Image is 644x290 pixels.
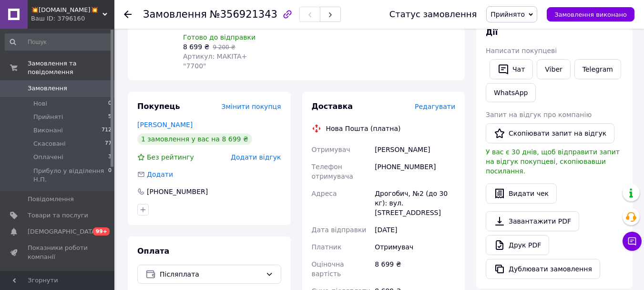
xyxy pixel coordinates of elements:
span: 8 699 ₴ [183,43,209,51]
span: 9 200 ₴ [213,44,235,51]
button: Дублювати замовлення [486,259,600,279]
span: 3 [108,153,112,161]
span: Прийняті [33,113,63,121]
div: 8 699 ₴ [373,256,457,282]
a: Telegram [574,59,621,79]
span: 712 [102,126,112,135]
span: 0 [108,99,112,108]
span: Оплачені [33,153,63,161]
span: Скасовані [33,140,66,148]
input: Пошук [5,33,112,51]
div: Отримувач [373,238,457,256]
span: Повідомлення [28,195,74,204]
a: Друк PDF [486,235,549,255]
a: Завантажити PDF [486,211,579,231]
a: Viber [537,59,570,79]
button: Чат з покупцем [623,232,642,251]
span: Виконані [33,126,63,135]
span: Телефон отримувача [312,163,353,180]
div: [PERSON_NAME] [373,141,457,158]
span: Товари та послуги [28,211,88,220]
span: Післяплата [160,269,262,279]
span: Оплата [137,247,169,256]
span: У вас є 30 днів, щоб відправити запит на відгук покупцеві, скопіювавши посилання. [486,148,620,175]
span: [DEMOGRAPHIC_DATA] [28,227,98,236]
span: Дії [486,28,498,37]
span: Прибуло у відділення Н.П. [33,167,108,184]
span: Панель управління [28,269,88,286]
div: Статус замовлення [389,10,477,19]
button: Замовлення виконано [547,7,634,21]
span: Оціночна вартість [312,260,344,278]
span: Дата відправки [312,226,367,234]
span: Прийнято [491,11,525,18]
span: 77 [105,140,112,148]
span: Без рейтингу [147,153,194,161]
span: Написати покупцеві [486,47,557,54]
div: Ваш ID: 3796160 [31,14,114,23]
span: Замовлення та повідомлення [28,59,114,76]
span: Платник [312,243,342,251]
a: [PERSON_NAME] [137,121,193,129]
div: Нова Пошта (платна) [324,124,403,133]
span: Доставка [312,102,353,111]
span: Редагувати [415,103,455,110]
div: Повернутися назад [124,10,132,19]
div: Дрогобич, №2 (до 30 кг): вул. [STREET_ADDRESS] [373,185,457,221]
span: Показники роботи компанії [28,244,88,261]
span: 99+ [93,227,110,236]
span: Замовлення [143,9,207,20]
span: Замовлення [28,84,67,93]
span: Нові [33,99,47,108]
div: 1 замовлення у вас на 8 699 ₴ [137,133,252,145]
span: Артикул: MAKITA+ "7700" [183,53,247,70]
div: [DATE] [373,221,457,238]
span: Покупець [137,102,180,111]
a: WhatsApp [486,83,536,102]
span: Готово до відправки [183,33,256,41]
span: 💥EWRO.SHOP💥 [31,6,102,14]
span: Змінити покупця [222,103,281,110]
span: Запит на відгук про компанію [486,111,592,118]
span: Отримувач [312,146,350,153]
span: Додати [147,171,173,178]
span: Замовлення виконано [554,11,627,18]
button: Скопіювати запит на відгук [486,123,614,143]
span: №356921343 [210,9,277,20]
span: 5 [108,113,112,121]
div: [PHONE_NUMBER] [373,158,457,185]
div: [PHONE_NUMBER] [146,187,209,196]
span: Адреса [312,190,337,197]
button: Видати чек [486,183,557,204]
span: 0 [108,167,112,184]
button: Чат [490,59,533,79]
span: Додати відгук [231,153,281,161]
